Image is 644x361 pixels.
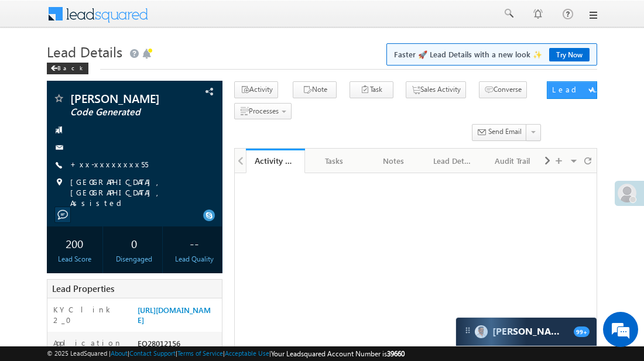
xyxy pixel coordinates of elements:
[455,317,597,346] div: carter-dragCarter[PERSON_NAME]99+
[314,154,354,168] div: Tasks
[255,155,296,166] div: Activity History
[169,232,219,254] div: --
[109,254,159,264] div: Disengaged
[463,326,472,335] img: carter-drag
[424,149,483,173] a: Lead Details
[234,103,292,120] button: Processes
[129,349,176,357] a: Contact Support
[138,305,211,325] a: [URL][DOMAIN_NAME]
[53,338,126,359] label: Application Number
[387,349,405,358] span: 39660
[47,42,122,61] span: Lead Details
[305,149,364,173] a: Tasks
[52,283,114,294] span: Lead Properties
[394,49,590,60] span: Faster 🚀 Lead Details with a new look ✨
[271,349,405,358] span: Your Leadsquared Account Number is
[293,81,337,98] button: Note
[234,81,278,98] button: Activity
[70,177,210,208] span: [GEOGRAPHIC_DATA], [GEOGRAPHIC_DATA], Assisted
[472,124,527,141] button: Send Email
[109,232,159,254] div: 0
[135,338,222,354] div: EQ28012156
[169,254,219,264] div: Lead Quality
[246,149,305,172] li: Activity History
[479,81,527,98] button: Converse
[47,348,405,359] span: © 2025 LeadSquared | | | | |
[374,154,413,168] div: Notes
[50,232,100,254] div: 200
[70,106,177,118] span: Code Generated
[483,149,542,173] a: Audit Trail
[246,149,305,173] a: Activity History
[111,349,128,357] a: About
[70,92,177,104] span: [PERSON_NAME]
[364,149,423,173] a: Notes
[177,349,223,357] a: Terms of Service
[488,126,522,137] span: Send Email
[47,62,94,72] a: Back
[406,81,466,98] button: Sales Activity
[50,254,100,264] div: Lead Score
[433,154,472,168] div: Lead Details
[47,63,88,74] div: Back
[552,84,602,95] div: Lead Actions
[70,159,148,169] a: +xx-xxxxxxxx55
[492,154,532,168] div: Audit Trail
[547,81,597,99] button: Lead Actions
[574,326,590,337] span: 99+
[549,48,590,61] a: Try Now
[53,304,126,325] label: KYC link 2_0
[249,106,279,115] span: Processes
[225,349,269,357] a: Acceptable Use
[350,81,393,98] button: Task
